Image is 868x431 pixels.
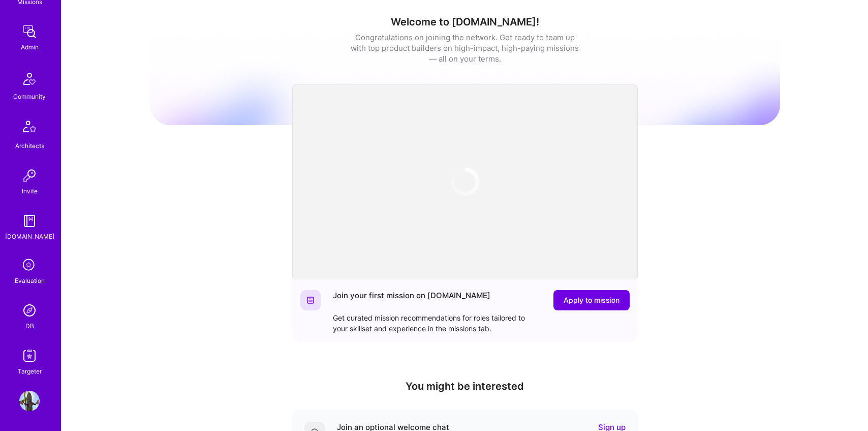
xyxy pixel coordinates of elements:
[22,186,38,196] div: Invite
[17,391,42,411] a: User Avatar
[333,290,490,310] div: Join your first mission on [DOMAIN_NAME]
[20,256,39,275] i: icon SelectionTeam
[19,300,40,321] img: Admin Search
[15,275,45,286] div: Evaluation
[18,366,42,377] div: Targeter
[25,321,34,331] div: DB
[15,140,44,151] div: Architects
[17,67,42,91] img: Community
[17,116,42,140] img: Architects
[19,21,40,42] img: admin teamwork
[292,84,638,279] iframe: video
[564,295,619,305] span: Apply to mission
[19,391,40,411] img: User Avatar
[351,32,579,64] div: Congratulations on joining the network. Get ready to team up with top product builders on high-im...
[306,296,315,304] img: Website
[449,166,480,197] img: loading
[292,380,638,392] h4: You might be interested
[19,211,40,231] img: guide book
[5,231,54,242] div: [DOMAIN_NAME]
[19,165,40,186] img: Invite
[13,91,46,102] div: Community
[150,16,780,28] h1: Welcome to [DOMAIN_NAME]!
[333,312,536,334] div: Get curated mission recommendations for roles tailored to your skillset and experience in the mis...
[19,346,40,366] img: Skill Targeter
[553,290,630,310] button: Apply to mission
[21,42,39,52] div: Admin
